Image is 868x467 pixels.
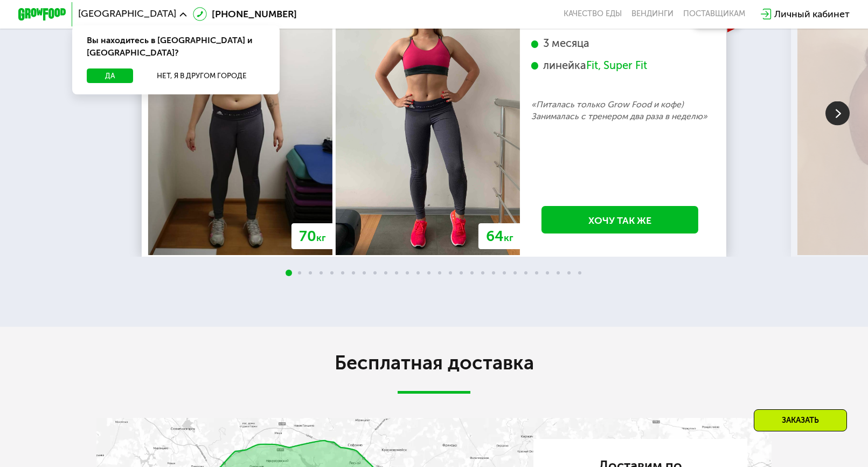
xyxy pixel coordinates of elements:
[87,68,133,83] button: Да
[531,37,709,51] div: 3 месяца
[138,68,265,83] button: Нет, я в другом городе
[586,59,647,73] div: Fit, Super Fit
[531,59,709,73] div: линейка
[541,206,698,233] a: Хочу так же
[774,7,850,22] div: Личный кабинет
[825,101,850,125] img: Slide right
[72,25,280,69] div: Вы находитесь в [GEOGRAPHIC_DATA] и [GEOGRAPHIC_DATA]?
[291,223,334,249] div: 70
[316,232,326,244] span: кг
[478,223,522,249] div: 64
[631,9,673,19] a: Вендинги
[754,409,847,431] div: Заказать
[683,9,745,19] div: поставщикам
[531,99,709,123] p: «Питалась только Grow Food и кофе) Занималась с тренером два раза в неделю»
[504,232,513,244] span: кг
[96,351,772,375] h2: Бесплатная доставка
[193,7,297,22] a: [PHONE_NUMBER]
[564,9,622,19] a: Качество еды
[78,9,176,19] span: [GEOGRAPHIC_DATA]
